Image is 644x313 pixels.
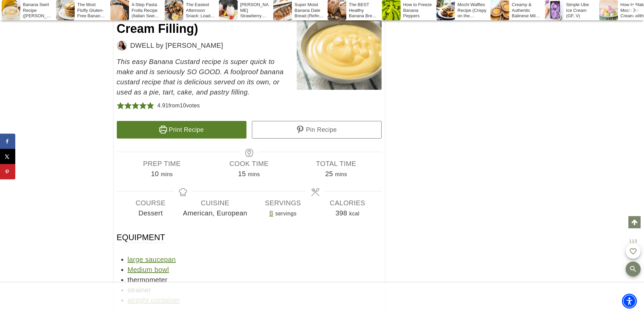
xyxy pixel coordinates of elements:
[161,171,173,177] span: mins
[128,256,176,263] a: large saucepan
[297,5,382,90] img: banana custard recipe in bowl
[335,209,347,217] span: 398
[183,198,247,208] span: Cuisine
[325,170,333,178] span: 25
[628,216,641,228] a: Scroll to top
[158,103,169,108] span: 4.91
[349,211,360,216] span: kcal
[128,266,169,273] a: Medium bowl
[335,171,347,177] span: mins
[251,198,315,208] span: Servings
[117,232,165,243] span: Equipment
[139,101,147,111] span: Rate this recipe 4 out of 5 stars
[118,159,206,169] span: Prep Time
[132,101,139,111] span: Rate this recipe 3 out of 5 stars
[293,159,380,169] span: Total Time
[124,101,132,111] span: Rate this recipe 2 out of 5 stars
[248,171,260,177] span: mins
[117,101,124,111] span: Rate this recipe 1 out of 5 stars
[205,159,293,169] span: Cook Time
[151,170,159,178] span: 10
[268,289,376,306] iframe: Advertisement
[275,211,297,216] span: servings
[158,101,200,111] div: from votes
[238,170,246,178] span: 15
[130,40,223,50] span: DWELL by [PERSON_NAME]
[183,208,247,218] span: American, European
[252,121,382,139] a: Pin Recipe
[419,68,521,271] iframe: Advertisement
[117,58,284,96] em: This easy Banana Custard recipe is super quick to make and is seriously SO GOOD. A foolproof bana...
[180,103,186,108] span: 10
[622,294,637,309] div: Accessibility Menu
[118,208,183,218] span: Dessert
[117,121,246,139] a: Print Recipe
[147,101,154,111] span: Rate this recipe 5 out of 5 stars
[269,209,273,217] a: Adjust recipe servings
[118,198,183,208] span: Course
[315,198,380,208] span: Calories
[128,275,382,285] div: thermometer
